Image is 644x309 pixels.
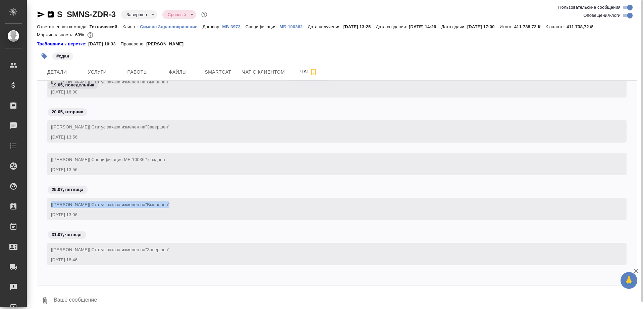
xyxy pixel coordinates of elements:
[558,4,621,11] span: Пользовательские сообщения
[57,10,116,19] a: S_SMNS-ZDR-3
[47,10,55,18] button: Скопировать ссылку
[52,82,94,88] p: 19.05, понедельник
[37,32,75,37] p: Маржинальность:
[623,273,635,287] span: 🙏
[202,68,234,76] span: Smartcat
[200,10,209,19] button: Доп статусы указывают на важность/срочность заказа
[86,31,95,39] button: 125920.90 RUB;
[121,68,154,76] span: Работы
[246,24,279,29] p: Спецификация:
[37,41,88,47] a: Требования к верстке:
[441,24,467,29] p: Дата сдачи:
[88,41,121,47] p: [DATE] 10:33
[293,68,325,76] span: Чат
[222,24,245,29] p: МБ-3972
[308,24,343,29] p: Дата получения:
[121,41,147,47] p: Проверено:
[51,247,169,252] span: [[PERSON_NAME]] Статус заказа изменен на
[140,24,203,29] a: Сименс Здравоохранение
[545,24,567,29] p: К оплате:
[37,24,90,29] p: Ответственная команда:
[41,68,73,76] span: Детали
[583,12,621,19] span: Оповещения-логи
[56,53,69,60] p: #сдан
[203,24,222,29] p: Договор:
[37,49,52,64] button: Добавить тэг
[621,272,637,289] button: 🙏
[409,24,441,29] p: [DATE] 14:26
[279,24,308,29] a: МБ-100362
[51,166,603,173] div: [DATE] 13:56
[51,202,169,207] span: [[PERSON_NAME]] Статус заказа изменен на
[310,68,318,76] svg: Подписаться
[140,24,203,29] p: Сименс Здравоохранение
[162,68,194,76] span: Файлы
[52,53,74,59] span: сдан
[51,157,165,162] span: [[PERSON_NAME]] Спецификация МБ-100362 создана
[514,24,545,29] p: 411 738,72 ₽
[51,124,169,129] span: [[PERSON_NAME]] Статус заказа изменен на
[162,10,196,19] div: Завершен
[145,202,169,207] span: "Выполнен"
[343,24,376,29] p: [DATE] 13:25
[75,32,86,37] p: 63%
[51,257,603,263] div: [DATE] 18:46
[52,231,82,238] p: 31.07, четверг
[51,211,603,218] div: [DATE] 13:06
[242,68,285,76] span: Чат с клиентом
[90,24,122,29] p: Технический
[122,24,140,29] p: Клиент:
[376,24,409,29] p: Дата создания:
[124,12,149,17] button: Завершен
[52,186,84,193] p: 25.07, пятница
[146,41,189,47] p: [PERSON_NAME]
[51,134,603,141] div: [DATE] 13:56
[222,24,245,29] a: МБ-3972
[145,124,169,129] span: "Завершен"
[37,10,45,18] button: Скопировать ссылку для ЯМессенджера
[52,109,83,115] p: 20.05, вторник
[121,10,157,19] div: Завершен
[567,24,598,29] p: 411 738,72 ₽
[467,24,500,29] p: [DATE] 17:00
[81,68,113,76] span: Услуги
[279,24,308,29] p: МБ-100362
[145,247,169,252] span: "Завершен"
[500,24,514,29] p: Итого:
[37,41,88,47] div: Нажми, чтобы открыть папку с инструкцией
[166,12,188,17] button: Срочный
